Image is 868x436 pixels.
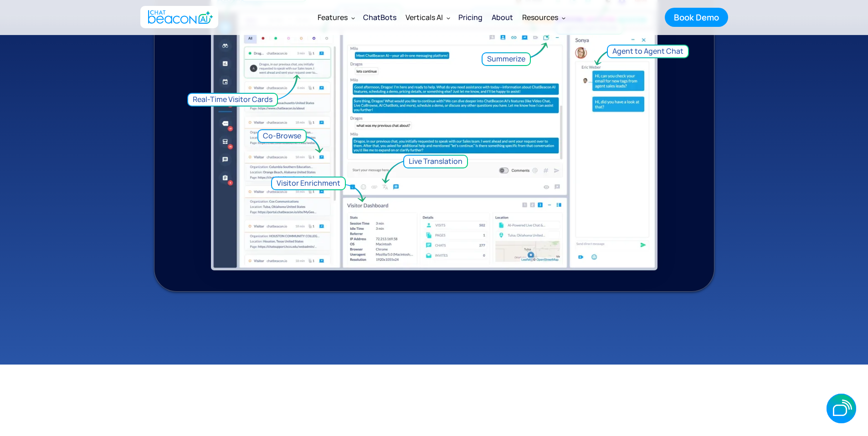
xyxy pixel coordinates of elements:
div: Summerize [483,53,530,65]
img: Dropdown [447,16,450,20]
div: Co-Browse [258,130,306,142]
div: Verticals AI [401,6,454,28]
div: Verticals AI [406,11,443,24]
a: home [140,6,218,28]
div: Live Translation [404,156,467,167]
div: Resources [522,11,558,24]
div: Real-Time Visitor Cards [188,94,277,106]
a: About [487,5,518,29]
img: Dropdown [351,16,355,20]
div: ChatBots [363,11,396,24]
div: Pricing [458,11,483,24]
div: Book Demo [674,11,719,23]
div: Features [313,6,359,28]
div: About [492,11,513,24]
div: Agent to Agent Chat [608,46,688,57]
div: Visitor Enrichment [272,177,345,189]
img: Dropdown [562,16,565,20]
div: Features [318,11,348,24]
a: Pricing [454,5,487,29]
a: Book Demo [665,8,728,27]
div: Resources [518,6,569,28]
a: ChatBots [359,5,401,29]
